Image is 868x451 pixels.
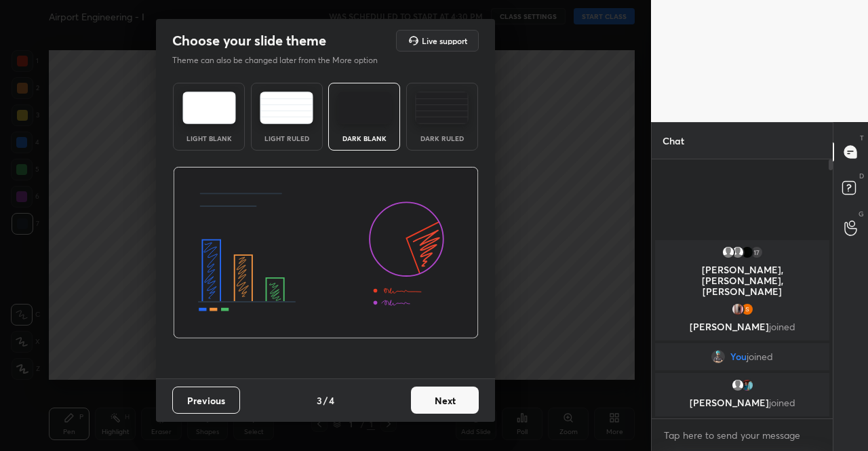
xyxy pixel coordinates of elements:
span: You [730,351,747,362]
div: grid [652,237,833,419]
div: Light Ruled [260,135,314,142]
img: 3 [741,246,754,259]
h4: 4 [329,393,334,408]
img: fb3431a9b24e49a1b3bcbff65c499ed1.jpg [741,302,754,316]
p: [PERSON_NAME] [663,321,821,332]
button: Next [411,387,479,414]
img: darkRuledTheme.de295e13.svg [415,92,469,124]
img: 3 [741,378,754,392]
div: Light Blank [182,135,236,142]
img: default.png [722,246,735,259]
button: Previous [172,387,240,414]
span: joined [747,351,773,362]
span: joined [769,396,795,409]
img: lightTheme.e5ed3b09.svg [182,92,236,124]
div: Dark Ruled [415,135,469,142]
img: default.png [731,378,745,392]
span: joined [769,320,795,333]
p: D [859,171,864,181]
img: 9d3c740ecb1b4446abd3172a233dfc7b.png [711,350,725,364]
h4: / [323,393,328,408]
div: 17 [750,246,764,259]
img: 39cd23a95483479a8d2a26ae847752cd.jpg [731,302,745,316]
img: darkTheme.f0cc69e5.svg [338,92,391,124]
p: [PERSON_NAME] [663,397,821,408]
p: Chat [652,123,695,159]
p: Theme can also be changed later from the More option [172,54,392,66]
p: T [860,133,864,143]
p: [PERSON_NAME], [PERSON_NAME], [PERSON_NAME] [663,264,821,297]
img: darkThemeBanner.d06ce4a2.svg [173,167,479,339]
p: G [859,209,864,219]
div: Dark Blank [337,135,391,142]
img: default.png [731,246,745,259]
h4: 3 [317,393,322,408]
img: lightRuledTheme.5fabf969.svg [260,92,313,124]
h5: Live support [422,37,467,45]
h2: Choose your slide theme [172,32,326,50]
